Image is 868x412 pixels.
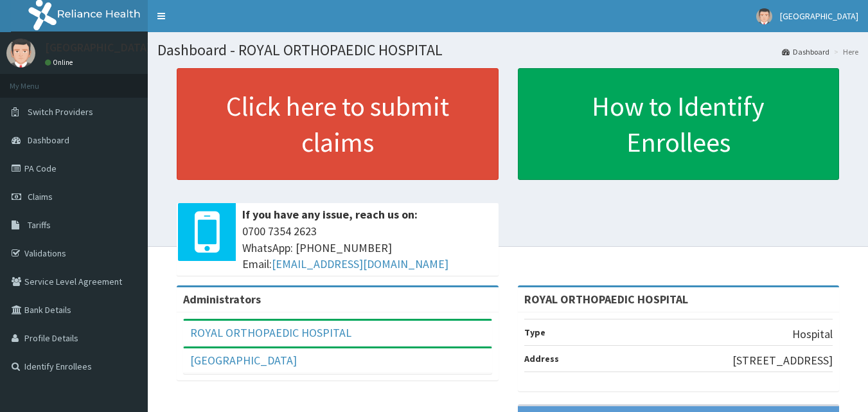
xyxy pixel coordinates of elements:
[792,326,833,343] p: Hospital
[190,325,351,340] a: ROYAL ORTHOPAEDIC HOSPITAL
[732,352,833,369] p: [STREET_ADDRESS]
[756,8,772,24] img: User Image
[28,106,93,118] span: Switch Providers
[28,191,53,202] span: Claims
[831,46,858,57] li: Here
[242,223,492,273] span: 0700 7354 2623 WhatsApp: [PHONE_NUMBER] Email:
[242,207,418,222] b: If you have any issue, reach us on:
[157,42,858,58] h1: Dashboard - ROYAL ORTHOPAEDIC HOSPITAL
[45,58,76,67] a: Online
[177,68,499,180] a: Click here to submit claims
[28,219,51,231] span: Tariffs
[518,68,840,180] a: How to Identify Enrollees
[780,10,858,22] span: [GEOGRAPHIC_DATA]
[183,292,261,307] b: Administrators
[6,39,35,67] img: User Image
[524,353,559,364] b: Address
[28,134,69,146] span: Dashboard
[524,292,688,307] strong: ROYAL ORTHOPAEDIC HOSPITAL
[272,256,448,271] a: [EMAIL_ADDRESS][DOMAIN_NAME]
[45,42,151,53] p: [GEOGRAPHIC_DATA]
[782,46,829,57] a: Dashboard
[524,327,545,338] b: Type
[190,353,297,368] a: [GEOGRAPHIC_DATA]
